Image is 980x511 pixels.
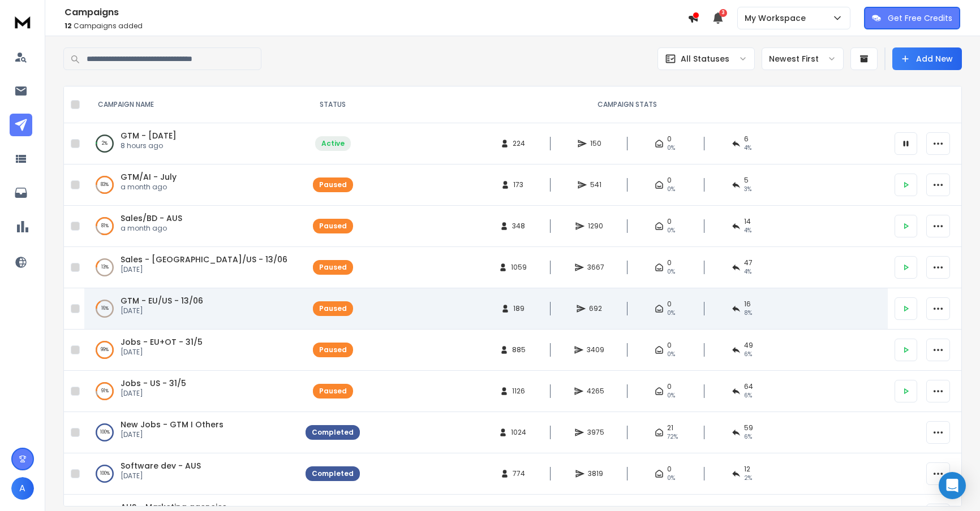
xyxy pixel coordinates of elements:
span: 0 [667,341,672,350]
span: 3975 [587,428,604,437]
span: 0% [667,309,675,318]
td: 100%Software dev - AUS[DATE] [84,453,299,495]
span: 3 [719,9,727,17]
span: 0 [667,465,672,474]
span: 59 [744,423,753,432]
span: 0 [667,258,672,267]
span: 774 [513,469,525,478]
th: STATUS [299,86,367,123]
td: 99%Jobs - EU+OT - 31/5[DATE] [84,330,299,371]
a: GTM - [DATE] [121,130,177,141]
span: 3 % [744,185,751,194]
span: 1290 [588,222,603,231]
td: 16%GTM - EU/US - 13/06[DATE] [84,288,299,330]
td: 81%Sales/BD - AUSa month ago [84,206,299,247]
span: 12 [65,21,72,31]
p: 91 % [101,386,109,397]
span: 1059 [511,263,527,272]
span: 0% [667,144,675,153]
span: 49 [744,341,753,350]
button: A [11,477,34,500]
p: 16 % [101,303,109,314]
span: 1126 [512,387,525,396]
span: 21 [667,423,673,432]
th: CAMPAIGN STATS [367,86,888,123]
span: 692 [589,304,602,313]
span: 16 [744,300,751,309]
div: Paused [319,180,347,189]
span: Jobs - US - 31/5 [121,378,186,389]
div: Paused [319,263,347,272]
span: 14 [744,217,751,226]
span: 3667 [587,263,604,272]
p: [DATE] [121,389,186,398]
p: a month ago [121,224,182,233]
p: a month ago [121,183,177,192]
span: 6 [744,135,749,144]
span: 6 % [744,432,752,441]
p: Campaigns added [65,21,687,31]
span: 0 [667,382,672,391]
p: 13 % [101,262,109,273]
span: 224 [513,139,525,148]
a: Sales - [GEOGRAPHIC_DATA]/US - 13/06 [121,254,287,265]
span: 0 [667,176,672,185]
span: Jobs - EU+OT - 31/5 [121,336,203,348]
p: 99 % [101,344,109,356]
img: logo [11,11,34,32]
div: Paused [319,345,347,354]
span: 0% [667,185,675,194]
span: 0% [667,267,675,276]
a: Sales/BD - AUS [121,213,182,224]
td: 91%Jobs - US - 31/5[DATE] [84,371,299,412]
span: 12 [744,465,750,474]
a: Software dev - AUS [121,460,201,471]
button: Newest First [762,47,844,70]
div: Active [321,139,345,148]
span: 0 [667,300,672,309]
span: 173 [513,180,525,189]
span: 0% [667,226,675,235]
span: 0 [667,135,672,144]
span: 885 [512,345,526,354]
span: 6 % [744,391,752,400]
span: 4 % [744,267,751,276]
span: 4265 [587,387,604,396]
div: Paused [319,304,347,313]
a: GTM/AI - July [121,171,177,183]
span: 348 [512,222,525,231]
a: GTM - EU/US - 13/06 [121,295,203,306]
span: 1024 [511,428,526,437]
p: 81 % [101,220,109,232]
span: 8 % [744,309,752,318]
span: 3819 [588,469,603,478]
span: 3409 [587,345,604,354]
p: My Workspace [745,12,810,24]
span: 6 % [744,350,752,359]
span: 0 [667,217,672,226]
span: 0% [667,474,675,483]
p: [DATE] [121,348,203,357]
p: [DATE] [121,265,287,274]
p: 100 % [100,468,110,479]
a: New Jobs - GTM I Others [121,419,223,430]
td: 13%Sales - [GEOGRAPHIC_DATA]/US - 13/06[DATE] [84,247,299,288]
span: 72 % [667,432,678,441]
button: Add New [892,47,962,70]
p: [DATE] [121,306,203,315]
p: [DATE] [121,471,201,480]
p: All Statuses [681,53,729,64]
span: 4 % [744,144,751,153]
span: 64 [744,382,753,391]
div: Completed [312,428,354,437]
div: Paused [319,222,347,231]
span: 541 [590,180,601,189]
span: 189 [513,304,525,313]
th: CAMPAIGN NAME [84,86,299,123]
div: Open Intercom Messenger [939,472,966,499]
p: 83 % [101,179,109,190]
